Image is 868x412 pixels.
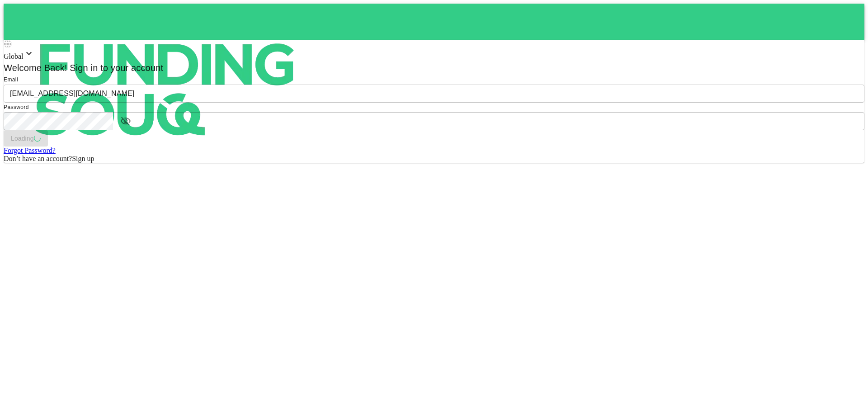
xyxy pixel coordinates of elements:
[72,155,94,162] span: Sign up
[4,147,56,154] a: Forgot Password?
[4,112,113,130] input: password
[4,104,29,110] span: Password
[4,4,329,175] img: logo
[4,76,18,83] span: Email
[4,48,864,61] div: Global
[4,85,864,103] input: email
[4,155,72,162] span: Don’t have an account?
[4,63,67,73] span: Welcome Back!
[4,4,864,40] a: logo
[67,63,164,73] span: Sign in to your account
